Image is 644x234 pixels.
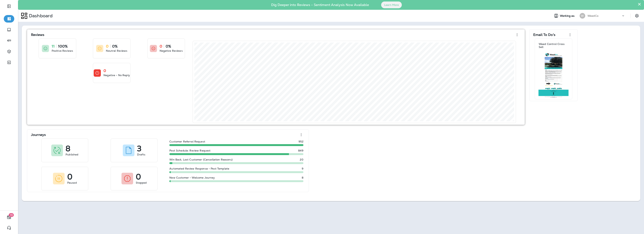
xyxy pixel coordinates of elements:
[160,49,183,53] p: Negative Reviews
[66,147,70,150] p: 8
[4,2,14,10] button: Expand Sidebar
[538,52,569,98] img: 2a865f6a-463c-4bfd-b148-4535381911f4.jpg
[67,175,72,179] p: 0
[31,33,44,37] p: Reviews
[169,149,210,152] p: Post Schedule: Review Request
[160,44,162,48] p: 0
[260,4,380,5] p: Dig Deeper into Reviews - Sentiment Analysis Now Available
[136,181,147,185] p: Stopped
[4,214,14,221] button: 19
[27,13,53,19] p: Dashboard
[539,42,568,48] p: Weed Control Cross Sell
[67,181,77,185] p: Paused
[137,147,141,150] p: 3
[106,49,127,53] p: Neutral Reviews
[137,153,145,156] p: Drafts
[580,13,585,19] div: W
[638,1,641,7] button: Close
[381,2,402,8] button: Learn More
[169,158,232,161] p: Win Back, Lost Customer (Cancellation Reasons)
[299,140,303,143] p: 952
[52,44,55,48] p: 11
[31,133,46,137] p: Journeys
[112,44,118,48] p: 0%
[560,14,576,17] span: Working as:
[58,44,68,48] p: 100%
[103,73,130,77] p: Negative - No Reply
[169,140,205,143] p: Customer Referral Request
[169,167,229,170] p: Automated Review Response - Pest Template
[103,69,106,73] p: 0
[169,176,215,179] p: New Customer - Welcome Journey
[136,175,141,179] p: 0
[66,153,78,156] p: Published
[52,49,73,53] p: Positive Reviews
[302,167,303,170] p: 9
[298,149,303,152] p: 849
[633,12,640,19] button: Settings
[533,33,555,37] p: Email To Do's
[9,213,14,217] span: 19
[587,14,598,17] p: WeedCo
[166,44,171,48] p: 0%
[106,44,109,48] p: 0
[300,158,303,161] p: 20
[302,176,303,179] p: 8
